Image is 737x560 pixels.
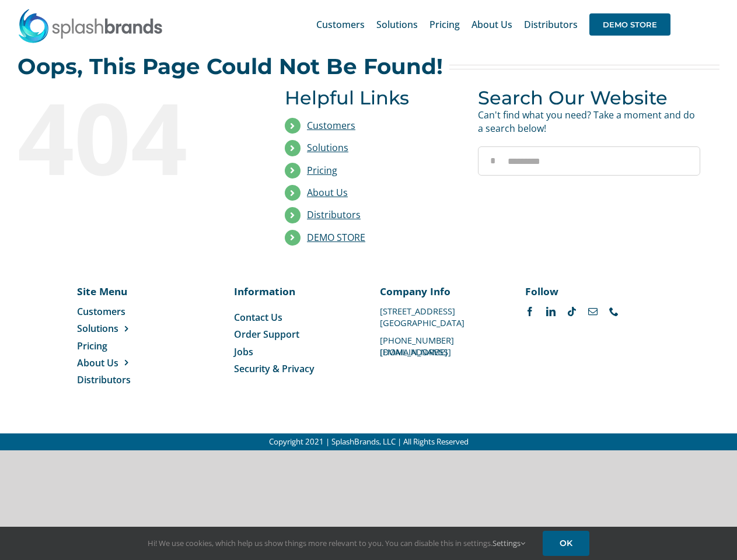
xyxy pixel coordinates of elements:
[77,339,107,352] span: Pricing
[543,531,589,556] a: OK
[77,373,156,386] a: Distributors
[376,20,418,29] span: Solutions
[380,284,503,298] p: Company Info
[234,345,357,358] a: Jobs
[18,87,240,186] div: 404
[478,146,700,176] input: Search...
[316,6,670,43] nav: Main Menu
[18,55,443,78] h2: Oops, This Page Could Not Be Found!
[609,307,619,316] a: phone
[77,322,156,335] a: Solutions
[524,6,578,43] a: Distributors
[307,231,365,244] a: DEMO STORE
[316,20,365,29] span: Customers
[478,87,700,108] h3: Search Our Website
[524,20,578,29] span: Distributors
[285,87,460,108] h3: Helpful Links
[234,362,315,375] span: Security & Privacy
[234,345,253,358] span: Jobs
[478,146,507,176] input: Search
[471,20,512,29] span: About Us
[234,311,357,376] nav: Menu
[429,20,460,29] span: Pricing
[307,141,348,154] a: Solutions
[567,307,577,316] a: tiktok
[77,373,131,386] span: Distributors
[234,362,357,375] a: Security & Privacy
[77,305,125,318] span: Customers
[589,13,670,36] span: DEMO STORE
[589,6,670,43] a: DEMO STORE
[148,538,525,548] span: Hi! We use cookies, which help us show things more relevant to you. You can disable this in setti...
[429,6,460,43] a: Pricing
[307,119,355,132] a: Customers
[307,186,348,199] a: About Us
[77,284,156,298] p: Site Menu
[493,538,525,548] a: Settings
[18,8,163,43] img: SplashBrands.com Logo
[234,328,299,341] span: Order Support
[307,164,337,177] a: Pricing
[234,328,357,341] a: Order Support
[234,311,282,324] span: Contact Us
[77,305,156,387] nav: Menu
[525,307,535,316] a: facebook
[525,284,648,298] p: Follow
[307,208,361,221] a: Distributors
[546,307,556,316] a: linkedin
[316,6,365,43] a: Customers
[234,284,357,298] p: Information
[77,356,156,369] a: About Us
[77,339,156,352] a: Pricing
[77,356,118,369] span: About Us
[478,108,700,135] p: Can't find what you need? Take a moment and do a search below!
[234,311,357,324] a: Contact Us
[77,322,118,335] span: Solutions
[588,307,598,316] a: mail
[77,305,156,318] a: Customers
